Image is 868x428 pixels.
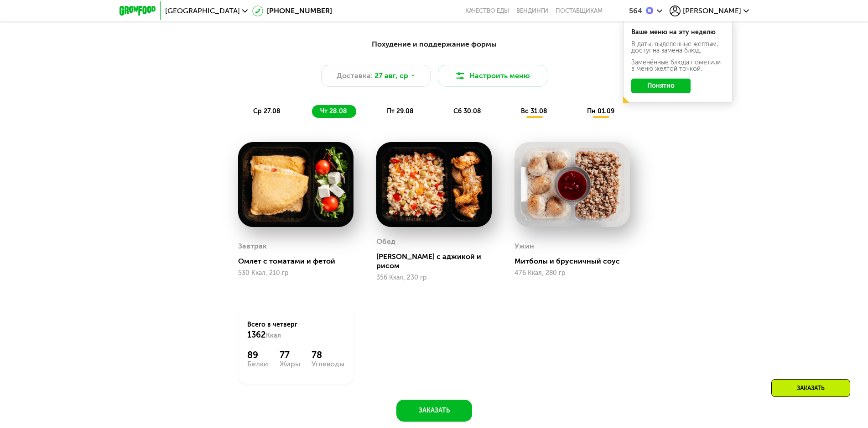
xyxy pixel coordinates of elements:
[556,7,603,15] div: поставщикам
[337,70,373,81] span: Доставка:
[320,107,347,115] span: чт 28.08
[771,379,850,397] div: Заказать
[453,107,481,115] span: сб 30.08
[164,39,704,50] div: Похудение и поддержание формы
[396,400,472,422] button: Заказать
[515,269,630,277] div: 476 Ккал, 280 гр
[238,257,361,266] div: Омлет с томатами и фетой
[247,330,266,340] span: 1362
[631,59,724,72] div: Заменённые блюда пометили в меню жёлтой точкой.
[376,252,499,270] div: [PERSON_NAME] с аджикой и рисом
[374,70,408,81] span: 27 авг, ср
[238,269,353,277] div: 530 Ккал, 210 гр
[438,65,547,87] button: Настроить меню
[280,360,300,368] div: Жиры
[247,320,344,340] div: Всего в четверг
[165,7,240,15] span: [GEOGRAPHIC_DATA]
[631,79,691,93] button: Понятно
[252,5,332,16] a: [PHONE_NUMBER]
[631,41,724,54] div: В даты, выделенные желтым, доступна замена блюд.
[516,7,548,15] a: Вендинги
[247,349,268,360] div: 89
[629,7,642,15] div: 564
[312,360,344,368] div: Углеводы
[266,332,281,339] span: Ккал
[280,349,300,360] div: 77
[683,7,741,15] span: [PERSON_NAME]
[312,349,344,360] div: 78
[387,107,414,115] span: пт 29.08
[376,235,395,248] div: Обед
[515,239,534,253] div: Ужин
[376,274,492,281] div: 356 Ккал, 230 гр
[515,257,637,266] div: Митболы и брусничный соус
[253,107,281,115] span: ср 27.08
[238,239,267,253] div: Завтрак
[521,107,547,115] span: вс 31.08
[631,29,724,36] div: Ваше меню на эту неделю
[587,107,614,115] span: пн 01.09
[247,360,268,368] div: Белки
[465,7,509,15] a: Качество еды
